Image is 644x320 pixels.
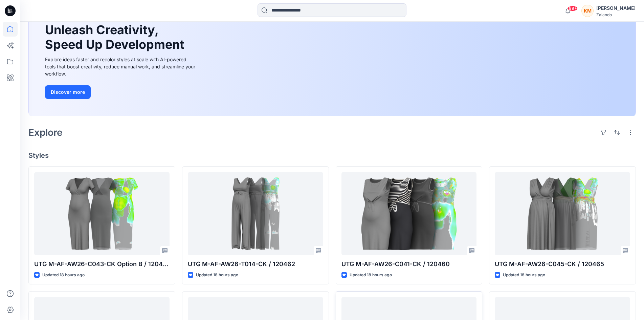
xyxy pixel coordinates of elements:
p: Updated 18 hours ago [350,272,392,279]
a: UTG M-AF-AW26-C045-CK / 120465 [495,172,630,255]
div: KM [581,5,594,17]
a: UTG M-AF-AW26-C043-CK Option B / 120461 [34,172,170,255]
p: Updated 18 hours ago [42,272,85,279]
h2: Explore [28,127,63,138]
p: UTG M-AF-AW26-C045-CK / 120465 [495,259,630,269]
h4: Styles [28,151,636,159]
a: UTG M-AF-AW26-T014-CK / 120462 [188,172,323,255]
p: UTG M-AF-AW26-C041-CK / 120460 [341,259,477,269]
span: 99+ [568,6,578,11]
h1: Unleash Creativity, Speed Up Development [45,23,187,52]
p: Updated 18 hours ago [503,272,545,279]
div: Explore ideas faster and recolor styles at scale with AI-powered tools that boost creativity, red... [45,56,197,77]
div: Zalando [596,12,636,17]
p: UTG M-AF-AW26-C043-CK Option B / 120461 [34,259,170,269]
div: [PERSON_NAME] [596,4,636,12]
a: Discover more [45,85,197,99]
a: UTG M-AF-AW26-C041-CK / 120460 [341,172,477,255]
p: Updated 18 hours ago [196,272,238,279]
p: UTG M-AF-AW26-T014-CK / 120462 [188,259,323,269]
button: Discover more [45,85,91,99]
